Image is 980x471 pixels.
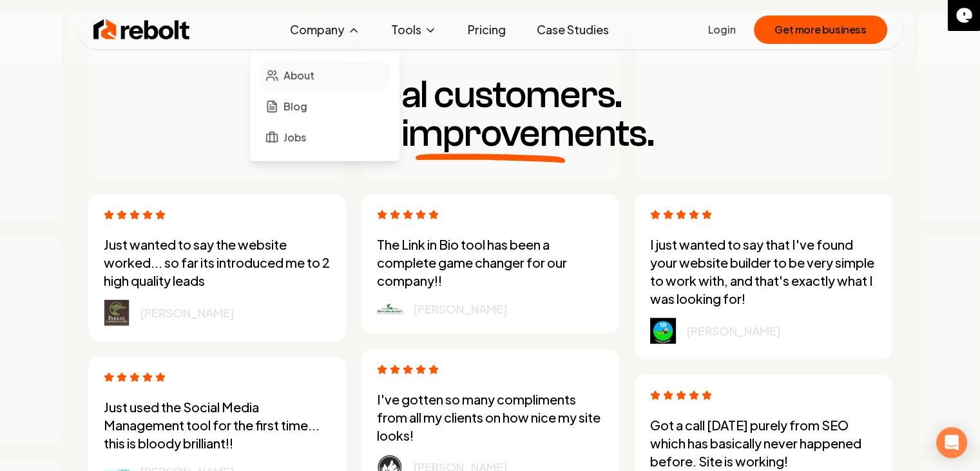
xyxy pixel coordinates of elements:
span: About [283,68,314,83]
p: Just used the Social Media Management tool for the first time... this is bloody brilliant!! [104,398,331,452]
p: I just wanted to say that I've found your website builder to be very simple to work with, and tha... [650,235,877,308]
a: Pricing [457,17,516,43]
div: Open Intercom Messenger [936,427,967,458]
p: Just wanted to say the website worked... so far its introduced me to 2 high quality leads [104,235,331,290]
img: logo [377,303,403,315]
a: Jobs [260,125,389,150]
span: Real improvements. [326,114,653,153]
img: logo [650,318,676,344]
p: [PERSON_NAME] [413,300,508,318]
p: [PERSON_NAME] [140,304,235,322]
a: Login [708,22,736,37]
img: Rebolt Logo [93,17,190,43]
img: logo [104,300,130,326]
button: Tools [381,17,447,43]
a: About [260,63,389,88]
a: Blog [260,94,389,119]
button: Get more business [754,15,887,44]
button: Company [280,17,370,43]
p: The Link in Bio tool has been a complete game changer for our company!! [377,235,604,290]
span: Jobs [283,130,306,145]
h3: Real customers. [78,75,903,153]
a: Case Studies [526,17,619,43]
p: [PERSON_NAME] [686,322,781,340]
span: Blog [283,99,307,114]
p: Got a call [DATE] purely from SEO which has basically never happened before. Site is working! [650,416,877,470]
p: I've gotten so many compliments from all my clients on how nice my site looks! [377,390,604,445]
